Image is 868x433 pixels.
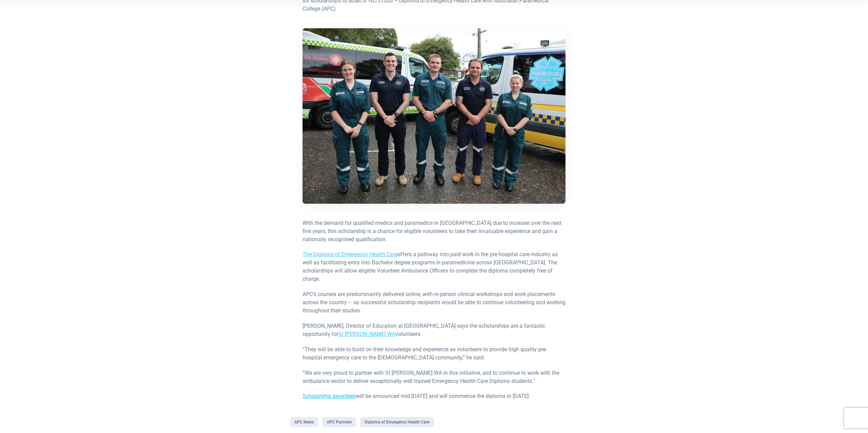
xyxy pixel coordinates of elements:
p: “They will be able to build on their knowledge and experience as volunteers to provide high quali... [303,345,566,362]
a: St [PERSON_NAME] WA [338,331,395,337]
a: APC Partners [322,417,356,427]
img: St John WA volunteers with Australian Paramedical College [303,28,566,203]
a: APC News [290,417,318,427]
a: The Diploma of Emergency Health Care [303,251,397,258]
p: will be announced mid [DATE] and will commence the diploma in [DATE]. [303,392,566,400]
p: “We are very proud to partner with St [PERSON_NAME] WA in this initiative, and to continue to wor... [303,369,566,385]
p: offers a pathway into paid work in the pre-hospital care industry as well as facilitating entry i... [303,250,566,283]
p: [PERSON_NAME], Director of Education at [GEOGRAPHIC_DATA] says the scholarships are a fantastic o... [303,322,566,338]
p: With the demand for qualified medics and paramedics in [GEOGRAPHIC_DATA] due to increase over the... [303,219,566,244]
p: APC’s courses are predominantly delivered online, with in-person clinical workshops and work plac... [303,290,566,315]
a: Scholarship awardees [303,393,356,399]
a: Diploma of Emergency Health Care [360,417,434,427]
